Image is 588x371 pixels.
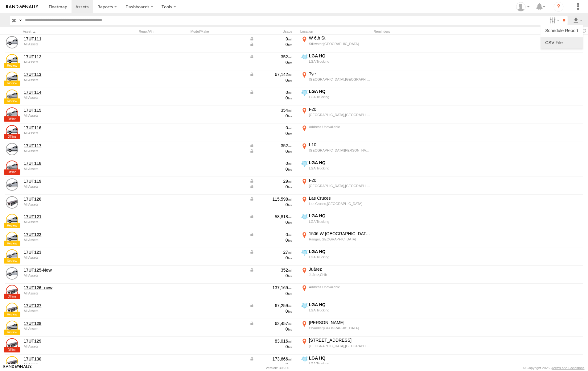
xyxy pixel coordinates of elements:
a: 17UT127 [24,303,108,308]
div: 0 [249,160,293,166]
div: Location [300,29,371,34]
a: 17UT121 [24,214,108,219]
div: Data from Vehicle CANbus [249,178,293,184]
div: [GEOGRAPHIC_DATA],[GEOGRAPHIC_DATA] [309,344,370,348]
div: Carlos Vazquez [514,2,532,11]
a: 17UT111 [24,36,108,42]
div: Data from Vehicle CANbus [249,143,293,148]
a: 17UT115 [24,107,108,113]
div: Rego./Vin [139,29,188,34]
label: Click to View Current Location [300,142,371,159]
label: Search Query [18,16,23,25]
label: Click to View Current Location [300,320,371,336]
div: 1506 W [GEOGRAPHIC_DATA]-254-LOOP [309,231,370,236]
div: 0 [249,60,293,65]
a: View Asset Details [6,196,18,209]
div: Data from Vehicle CANbus [249,267,293,273]
div: undefined [24,185,108,188]
div: undefined [24,167,108,171]
a: View Asset Details [6,72,18,84]
a: View Asset Details [6,54,18,66]
div: 83,016 [249,338,293,344]
div: undefined [24,362,108,366]
div: © Copyright 2025 - [523,366,585,370]
div: undefined [24,96,108,99]
a: 17UT128 [24,321,108,326]
div: Data from Vehicle CANbus [249,90,293,95]
div: LGA Trucking [309,308,370,312]
div: Stillwater,[GEOGRAPHIC_DATA] [309,42,370,46]
i: ? [554,2,564,12]
a: Visit our Website [3,365,32,371]
div: Chandler,[GEOGRAPHIC_DATA] [309,326,370,330]
div: LGA Trucking [309,255,370,259]
label: Click to View Current Location [300,35,371,52]
div: LGA Trucking [309,95,370,99]
a: 17UT113 [24,72,108,77]
div: Data from Vehicle CANbus [249,214,293,219]
label: Click to View Current Location [300,337,371,354]
a: 17UT120 [24,196,108,202]
div: LGA HQ [309,355,370,361]
div: Data from Vehicle CANbus [249,42,293,47]
div: 137,169 [249,285,293,290]
div: 0 [249,202,293,207]
div: 0 [249,255,293,261]
div: 0 [249,95,293,101]
div: Data from Vehicle CANbus [249,303,293,308]
div: 0 [249,362,293,367]
a: View Asset Details [6,125,18,137]
div: Reminders [374,29,472,34]
div: undefined [24,344,108,348]
div: Las Cruces [309,195,370,201]
label: Click to View Current Location [300,53,371,70]
a: 17UT125-New [24,267,108,273]
div: [GEOGRAPHIC_DATA],[GEOGRAPHIC_DATA] [309,184,370,188]
label: Click to View Current Location [300,213,371,230]
div: Usage [249,29,298,34]
div: 0 [249,219,293,225]
label: Click to View Current Location [300,71,371,88]
div: LGA HQ [309,53,370,59]
label: Schedule Asset Details Report [543,26,581,35]
div: Data from Vehicle CANbus [249,249,293,255]
label: Click to View Current Location [300,302,371,319]
a: View Asset Details [6,321,18,333]
div: Las Cruces,[GEOGRAPHIC_DATA] [309,202,370,206]
label: Click to View Current Location [300,284,371,301]
div: LGA HQ [309,249,370,254]
div: LGA HQ [309,213,370,219]
div: [GEOGRAPHIC_DATA],[GEOGRAPHIC_DATA] [309,77,370,81]
div: I-20 [309,106,370,112]
a: View Asset Details [6,338,18,351]
a: View Asset Details [6,178,18,191]
label: Click to View Current Location [300,249,371,265]
div: 0 [249,326,293,332]
div: 0 [249,131,293,136]
div: Data from Vehicle CANbus [249,196,293,202]
label: Click to View Current Location [300,177,371,194]
div: 0 [249,344,293,349]
div: undefined [24,78,108,82]
div: I-10 [309,142,370,148]
label: Export results as... [573,16,583,25]
div: undefined [24,202,108,206]
div: [GEOGRAPHIC_DATA][PERSON_NAME],[GEOGRAPHIC_DATA] [309,148,370,152]
div: undefined [24,309,108,313]
a: 17UT117 [24,143,108,148]
div: Data from Vehicle CANbus [249,356,293,362]
a: View Asset Details [6,356,18,369]
div: 0 [249,166,293,172]
a: View Asset Details [6,303,18,315]
a: View Asset Details [6,285,18,297]
div: LGA Trucking [309,166,370,170]
img: rand-logo.svg [6,5,38,9]
div: LGA Trucking [309,361,370,366]
a: 17UT123 [24,249,108,255]
div: [GEOGRAPHIC_DATA],[GEOGRAPHIC_DATA] [309,113,370,117]
a: 17UT119 [24,178,108,184]
div: W 6th St [309,35,370,41]
div: undefined [24,327,108,331]
label: Click to View Current Location [300,160,371,177]
div: undefined [24,291,108,295]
